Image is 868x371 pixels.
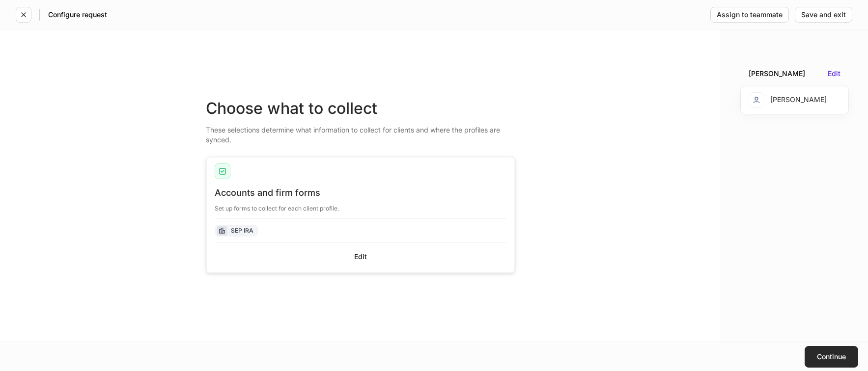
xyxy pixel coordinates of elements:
div: [PERSON_NAME] [749,69,805,79]
div: SEP IRA [231,226,253,235]
div: Choose what to collect [206,98,515,119]
div: Set up forms to collect for each client profile. [215,199,506,212]
button: Edit [215,249,506,265]
button: Continue [805,346,858,368]
button: Edit [828,70,840,77]
button: Save and exit [795,7,852,23]
div: These selections determine what information to collect for clients and where the profiles are syn... [206,119,515,145]
div: Accounts and firm forms [215,187,506,199]
button: Assign to teammate [710,7,789,23]
h5: Configure request [48,10,107,20]
div: [PERSON_NAME] [749,92,827,108]
div: Assign to teammate [717,11,783,18]
div: Save and exit [801,11,846,18]
div: Continue [817,353,846,360]
div: Edit [354,253,367,260]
